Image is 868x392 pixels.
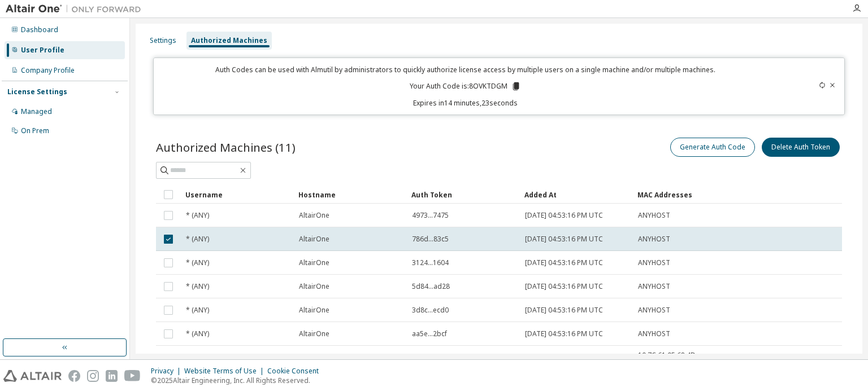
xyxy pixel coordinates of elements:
span: AltairOne [299,329,329,338]
span: ANYHOST [638,258,670,267]
p: Expires in 14 minutes, 23 seconds [160,98,770,108]
img: facebook.svg [68,370,80,382]
span: * (ANY) [186,306,209,315]
span: [DATE] 04:53:16 PM UTC [525,211,603,220]
span: * (ANY) [186,258,209,267]
span: * (ANY) [186,235,209,244]
span: ANYHOST [638,235,670,244]
img: youtube.svg [124,370,141,382]
span: aa5e...2bcf [412,329,447,338]
div: Dashboard [21,25,58,34]
span: 3124...1604 [412,258,449,267]
span: [DATE] 04:53:16 PM UTC [525,258,603,267]
span: 786d...83c5 [412,235,449,244]
span: * (ANY) [186,211,209,220]
span: AltairOne [299,282,329,291]
span: AltairOne [299,211,329,220]
span: 4973...7475 [412,211,449,220]
span: * (ANY) [186,329,209,338]
p: Auth Codes can be used with Almutil by administrators to quickly authorize license access by mult... [160,65,770,74]
p: © 2025 Altair Engineering, Inc. All Rights Reserved. [151,376,325,385]
span: [DATE] 04:53:16 PM UTC [525,282,603,291]
span: * (ANY) [186,282,209,291]
div: License Settings [7,87,67,96]
div: Managed [21,107,52,116]
span: AltairOne [299,235,329,244]
span: Authorized Machines (11) [156,139,296,155]
span: [DATE] 04:53:16 PM UTC [525,306,603,315]
img: linkedin.svg [106,370,118,382]
div: Authorized Machines [191,36,267,45]
div: Auth Token [411,186,515,204]
span: ANYHOST [638,329,670,338]
span: [DATE] 04:53:16 PM UTC [525,329,603,338]
span: 10:7C:61:05:68:4D , A8:41:F4:F0:D0:80 [638,351,717,369]
p: Your Auth Code is: 8OVKTDGM [410,81,521,91]
span: 5d84...ad28 [412,282,450,291]
span: AltairOne [299,258,329,267]
div: Hostname [298,186,402,204]
div: User Profile [21,46,64,55]
img: Altair One [6,3,147,15]
div: Privacy [151,367,184,376]
span: AltairOne [299,306,329,315]
span: ANYHOST [638,306,670,315]
span: [DATE] 04:53:16 PM UTC [525,235,603,244]
span: 3d8c...ecd0 [412,306,449,315]
span: ANYHOST [638,282,670,291]
button: Generate Auth Code [670,138,755,157]
div: MAC Addresses [637,186,718,204]
div: On Prem [21,126,49,135]
img: altair_logo.svg [3,370,62,382]
div: Cookie Consent [267,367,325,376]
div: Username [185,186,289,204]
div: Added At [524,186,628,204]
div: Settings [150,36,176,45]
div: Website Terms of Use [184,367,267,376]
button: Delete Auth Token [762,138,840,157]
span: ANYHOST [638,211,670,220]
div: Company Profile [21,66,75,75]
img: instagram.svg [87,370,99,382]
